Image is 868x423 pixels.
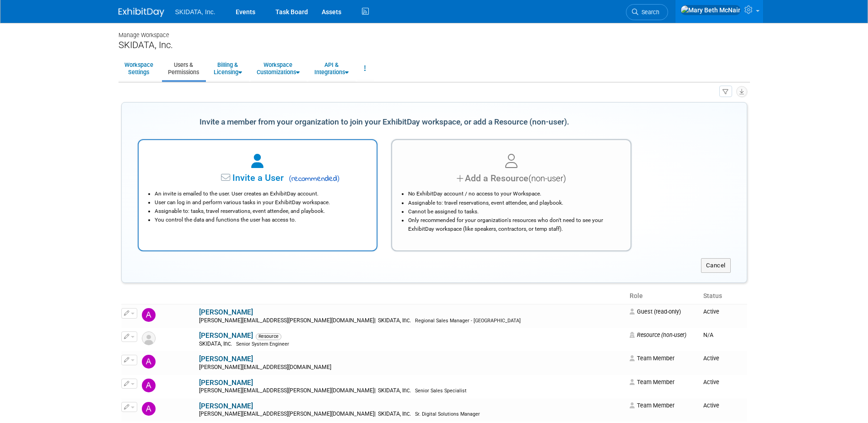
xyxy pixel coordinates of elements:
[374,317,376,324] span: |
[703,402,719,409] span: Active
[199,331,253,340] a: [PERSON_NAME]
[701,258,731,273] button: Cancel
[208,57,248,80] a: Billing &Licensing
[415,318,521,324] span: Regional Sales Manager - [GEOGRAPHIC_DATA]
[175,8,216,16] span: SKIDATA, Inc.
[155,190,366,198] li: An invite is emailed to the user. User creates an ExhibitDay account.
[119,23,750,39] div: Manage Workspace
[703,308,719,315] span: Active
[630,402,674,409] span: Team Member
[376,411,414,417] span: SKIDATA, Inc.
[703,331,713,338] span: N/A
[374,411,376,417] span: |
[119,39,750,51] div: SKIDATA, Inc.
[408,199,619,207] li: Assignable to: travel reservations, event attendee, and playbook.
[236,341,289,347] span: Senior System Engineer
[376,387,414,394] span: SKIDATA, Inc.
[256,333,281,340] span: Resource
[199,402,253,410] a: [PERSON_NAME]
[404,172,619,185] div: Add a Resource
[155,207,366,216] li: Assignable to: tasks, travel reservations, event attendee, and playbook.
[374,387,376,394] span: |
[308,57,355,80] a: API &Integrations
[119,8,164,17] img: ExhibitDay
[199,355,253,363] a: [PERSON_NAME]
[700,288,747,304] th: Status
[138,112,631,132] div: Invite a member from your organization to join your ExhibitDay workspace, or add a Resource (non-...
[680,5,741,15] img: Mary Beth McNair
[408,190,619,198] li: No ExhibitDay account / no access to your Workspace.
[415,411,480,417] span: Sr. Digital Solutions Manager
[638,9,659,16] span: Search
[337,174,340,183] span: )
[199,379,253,387] a: [PERSON_NAME]
[199,364,624,371] div: [PERSON_NAME][EMAIL_ADDRESS][DOMAIN_NAME]
[199,341,235,347] span: SKIDATA, Inc.
[626,288,699,304] th: Role
[142,355,156,369] img: Andreas Kranabetter
[251,57,306,80] a: WorkspaceCustomizations
[199,411,624,418] div: [PERSON_NAME][EMAIL_ADDRESS][PERSON_NAME][DOMAIN_NAME]
[155,216,366,224] li: You control the data and functions the user has access to.
[286,174,340,184] span: recommended
[528,174,566,184] span: (non-user)
[199,317,624,325] div: [PERSON_NAME][EMAIL_ADDRESS][PERSON_NAME][DOMAIN_NAME]
[415,388,467,394] span: Senior Sales Specialist
[630,379,674,385] span: Team Member
[376,317,414,324] span: SKIDATA, Inc.
[626,4,668,20] a: Search
[142,331,156,345] img: Resource
[199,387,624,395] div: [PERSON_NAME][EMAIL_ADDRESS][PERSON_NAME][DOMAIN_NAME]
[199,308,253,316] a: [PERSON_NAME]
[155,198,366,207] li: User can log in and perform various tasks in your ExhibitDay workspace.
[703,355,719,362] span: Active
[408,216,619,233] li: Only recommended for your organization's resources who don't need to see your ExhibitDay workspac...
[142,402,156,416] img: Andy Shenberger
[408,207,619,216] li: Cannot be assigned to tasks.
[142,379,156,392] img: Andy Hennessey
[175,173,284,183] span: Invite a User
[630,331,686,338] span: Resource (non-user)
[289,174,291,183] span: (
[630,308,681,315] span: Guest (read-only)
[119,57,159,80] a: WorkspaceSettings
[162,57,205,80] a: Users &Permissions
[630,355,674,362] span: Team Member
[142,308,156,322] img: Aaron Siebert
[703,379,719,385] span: Active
